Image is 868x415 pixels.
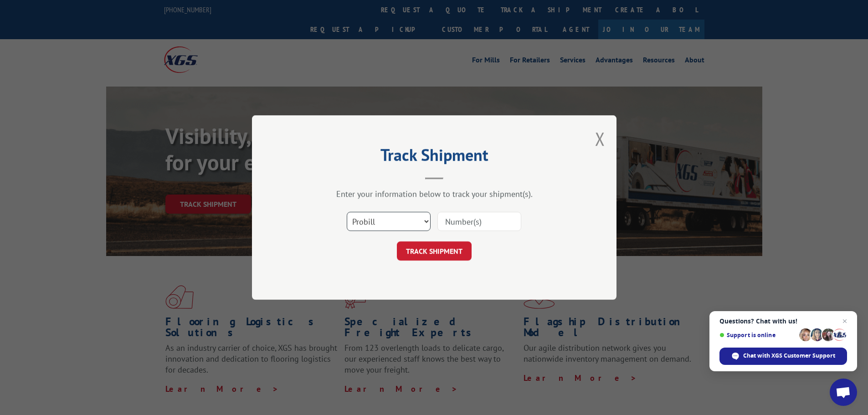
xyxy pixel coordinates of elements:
[298,189,571,199] div: Enter your information below to track your shipment(s).
[397,241,472,261] button: TRACK SHIPMENT
[595,127,605,151] button: Close modal
[743,352,835,360] span: Chat with XGS Customer Support
[719,332,796,338] span: Support is online
[437,212,521,231] input: Number(s)
[298,149,571,166] h2: Track Shipment
[719,348,847,365] div: Chat with XGS Customer Support
[830,379,857,406] div: Open chat
[839,316,850,327] span: Close chat
[719,318,847,325] span: Questions? Chat with us!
